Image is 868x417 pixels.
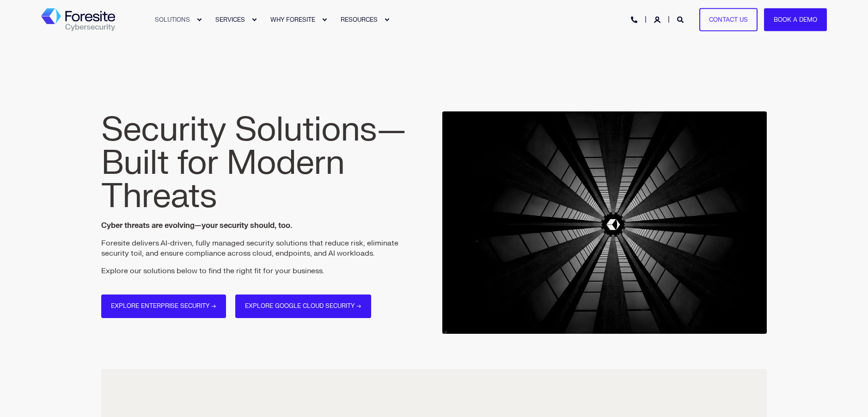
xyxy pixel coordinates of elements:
img: A series of diminishing size hexagons with powerful connecting lines through each corner towards ... [442,111,767,333]
h1: Security Solutions—Built for Modern Threats [101,113,426,213]
a: Back to Home [41,8,115,31]
div: Expand SOLUTIONS [196,17,202,23]
a: Login [654,15,662,23]
a: Explore Enterprise Security → [101,294,226,318]
img: Foresite logo, a hexagon shape of blues with a directional arrow to the right hand side, and the ... [41,8,115,31]
p: Foresite delivers AI-driven, fully managed security solutions that reduce risk, eliminate securit... [101,238,426,258]
span: RESOURCES [341,16,378,23]
strong: Cyber threats are evolving—your security should, too. [101,221,292,230]
a: Explore Google Cloud Security → [235,294,371,318]
a: Book a Demo [764,8,827,31]
a: Open Search [677,15,685,23]
p: Explore our solutions below to find the right fit for your business. [101,266,426,276]
a: Contact Us [699,8,758,31]
span: SOLUTIONS [155,16,190,23]
div: Expand SERVICES [251,17,257,23]
div: Expand WHY FORESITE [322,17,327,23]
div: Expand RESOURCES [384,17,390,23]
span: WHY FORESITE [270,16,315,23]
